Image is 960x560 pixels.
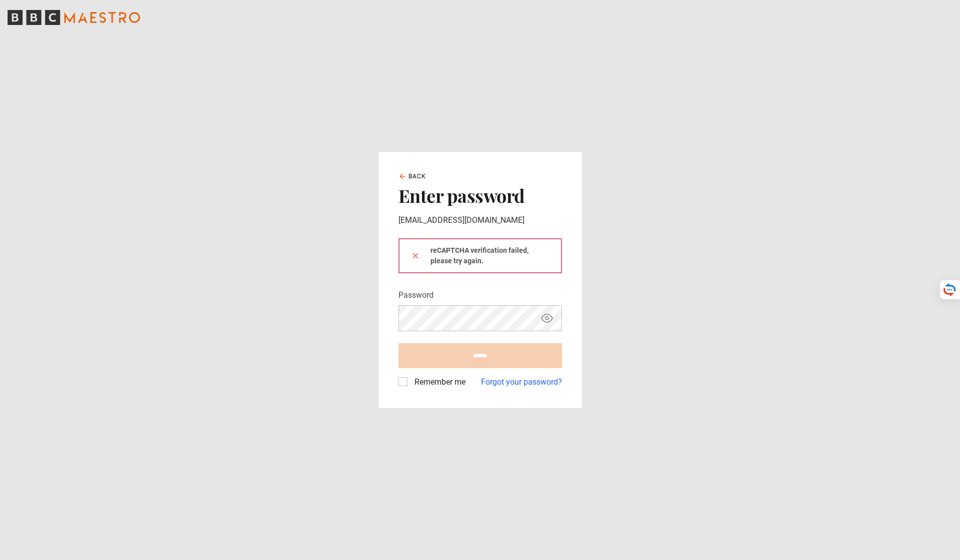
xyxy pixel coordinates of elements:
a: Forgot your password? [481,376,562,388]
p: [EMAIL_ADDRESS][DOMAIN_NAME] [398,214,562,226]
span: Back [408,172,426,181]
button: Show password [538,310,555,327]
a: Back [398,172,426,181]
div: reCAPTCHA verification failed, please try again. [398,238,562,273]
label: Remember me [410,376,465,388]
h2: Enter password [398,185,562,206]
label: Password [398,289,433,301]
svg: BBC Maestro [7,10,140,25]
